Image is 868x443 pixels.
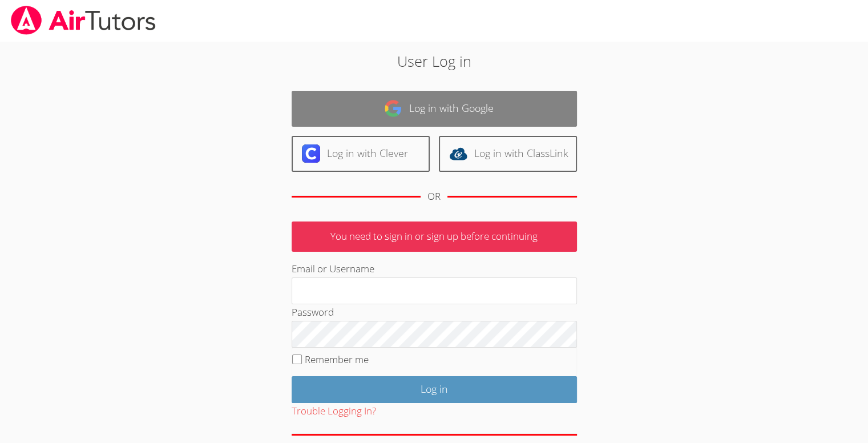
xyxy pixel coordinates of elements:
a: Log in with Google [292,91,577,127]
img: airtutors_banner-c4298cdbf04f3fff15de1276eac7730deb9818008684d7c2e4769d2f7ddbe033.png [10,6,157,35]
a: Log in with ClassLink [439,136,577,172]
img: classlink-logo-d6bb404cc1216ec64c9a2012d9dc4662098be43eaf13dc465df04b49fa7ab582.svg [449,144,467,163]
label: Email or Username [292,262,374,275]
label: Password [292,305,334,319]
input: Log in [292,376,577,403]
img: google-logo-50288ca7cdecda66e5e0955fdab243c47b7ad437acaf1139b6f446037453330a.svg [384,99,402,118]
a: Log in with Clever [292,136,430,172]
button: Trouble Logging In? [292,403,376,420]
img: clever-logo-6eab21bc6e7a338710f1a6ff85c0baf02591cd810cc4098c63d3a4b26e2feb20.svg [302,144,320,163]
p: You need to sign in or sign up before continuing [292,221,577,252]
div: OR [427,188,441,205]
h2: User Log in [200,50,668,72]
label: Remember me [305,353,369,366]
